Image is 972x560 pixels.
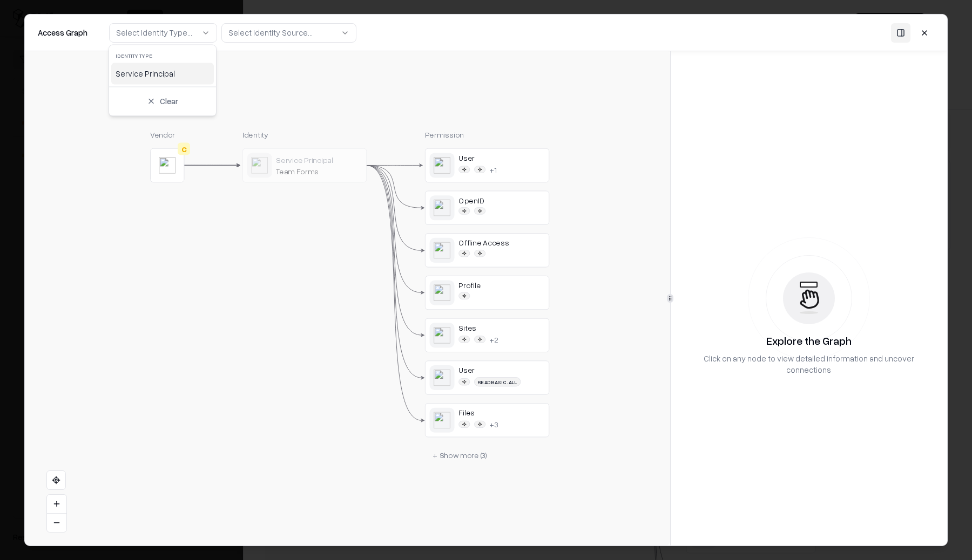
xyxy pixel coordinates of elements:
[113,92,212,111] button: Clear
[425,446,496,465] button: + Show more (3)
[490,165,497,174] div: + 1
[242,129,367,140] div: Identity
[458,195,544,205] div: OpenID
[276,167,362,176] div: Team Forms
[458,153,544,163] div: User
[490,334,498,344] div: + 2
[116,27,192,38] div: Select Identity Type...
[458,238,544,248] div: Offline Access
[116,52,152,59] span: Identity Type
[458,365,544,375] div: User
[228,27,313,38] div: Select Identity Source...
[474,377,521,387] div: ReadBasic.All
[458,323,544,332] div: Sites
[116,68,175,79] div: Service Principal
[458,408,544,418] div: Files
[109,45,216,87] div: Suggestions
[276,155,362,165] div: Service Principal
[490,419,498,429] div: + 3
[766,332,852,349] div: Explore the Graph
[178,142,190,155] div: C
[701,353,917,375] div: Click on any node to view detailed information and uncover connections
[425,129,549,140] div: Permission
[38,27,87,38] div: Access Graph
[458,281,544,290] div: Profile
[150,129,184,140] div: Vendor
